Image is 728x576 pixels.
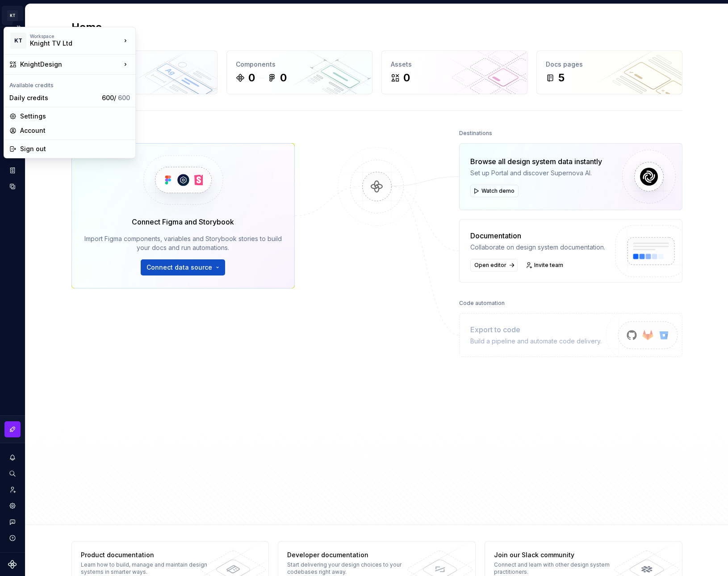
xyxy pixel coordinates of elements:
div: Settings [20,112,130,121]
div: Knight TV Ltd [30,39,106,48]
div: KnightDesign [20,60,121,69]
div: Workspace [30,34,121,39]
div: Daily credits [9,93,98,102]
div: Account [20,126,130,135]
span: 600 / [102,94,130,102]
div: Available credits [6,76,134,91]
div: KT [10,33,26,49]
div: Sign out [20,144,130,153]
span: 600 [118,94,130,102]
